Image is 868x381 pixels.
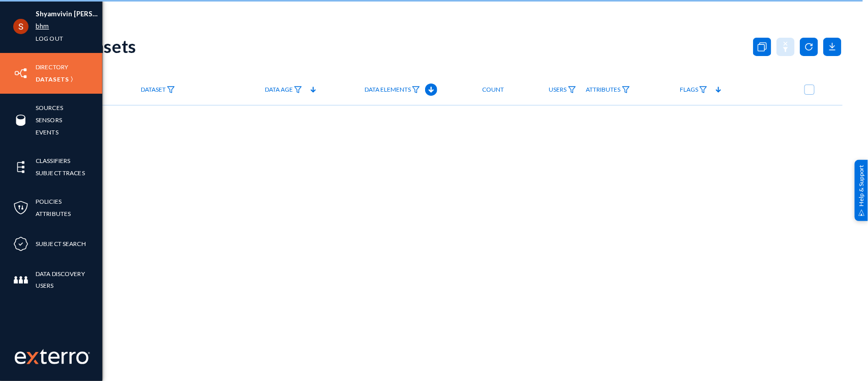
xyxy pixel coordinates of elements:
[26,352,39,364] img: exterro-logo.svg
[13,236,28,252] img: icon-compliance.svg
[167,86,175,93] img: icon-filter.svg
[15,349,90,364] img: exterro-work-mark.svg
[141,86,166,93] span: Dataset
[568,86,576,93] img: icon-filter.svg
[858,209,865,216] img: help_support.svg
[622,86,630,93] img: icon-filter.svg
[699,86,707,93] img: icon-filter.svg
[36,208,71,220] a: Attributes
[13,113,28,128] img: icon-sources.svg
[360,81,425,99] a: Data Elements
[13,66,28,81] img: icon-inventory.svg
[36,196,62,207] a: Policies
[13,273,28,288] img: icon-members.svg
[294,86,302,93] img: icon-filter.svg
[36,8,102,20] li: Shyamvivin [PERSON_NAME] [PERSON_NAME]
[549,86,567,93] span: Users
[36,126,58,138] a: Events
[544,81,581,99] a: Users
[13,159,28,175] img: icon-elements.svg
[482,86,504,93] span: Count
[855,160,868,221] div: Help & Support
[36,155,70,167] a: Classifiers
[36,167,85,179] a: Subject Traces
[680,86,698,93] span: Flags
[265,86,293,93] span: Data Age
[260,81,307,99] a: Data Age
[36,73,69,85] a: Datasets
[136,81,180,99] a: Dataset
[586,86,621,93] span: Attributes
[36,102,63,114] a: Sources
[36,238,86,250] a: Subject Search
[412,86,420,93] img: icon-filter.svg
[675,81,712,99] a: Flags
[36,61,68,73] a: Directory
[36,33,63,44] a: Log out
[581,81,635,99] a: Attributes
[365,86,411,93] span: Data Elements
[36,20,49,32] a: bhm
[13,19,28,34] img: ACg8ocLCHWB70YVmYJSZIkanuWRMiAOKj9BOxslbKTvretzi-06qRA=s96-c
[13,200,28,215] img: icon-policies.svg
[36,114,62,126] a: Sensors
[36,268,102,291] a: Data Discovery Users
